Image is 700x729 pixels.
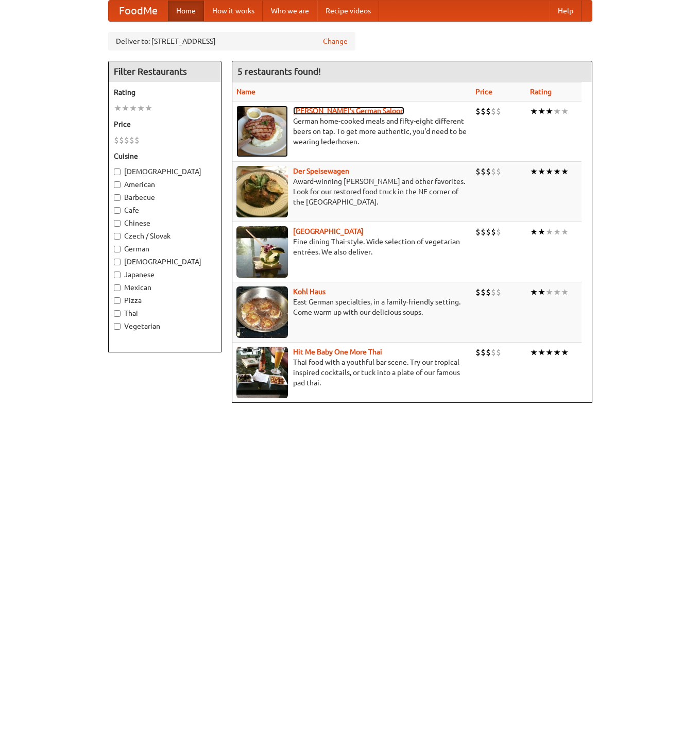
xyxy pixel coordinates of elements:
[236,236,467,257] p: Fine dining Thai-style. Wide selection of vegetarian entrées. We also deliver.
[475,88,492,96] a: Price
[114,194,121,201] input: Barbecue
[293,348,382,356] b: Hit Me Baby One More Thai
[486,226,491,238] li: $
[114,192,216,202] label: Barbecue
[237,66,321,76] ng-pluralize: 5 restaurants found!
[475,166,481,177] li: $
[114,181,121,188] input: American
[236,347,288,398] img: babythai.jpg
[530,166,538,177] li: ★
[545,226,553,238] li: ★
[114,166,216,177] label: [DEMOGRAPHIC_DATA]
[114,87,216,97] h5: Rating
[530,226,538,238] li: ★
[475,226,481,238] li: $
[538,166,545,177] li: ★
[530,88,552,96] a: Rating
[114,134,119,146] li: $
[114,259,121,265] input: [DEMOGRAPHIC_DATA]
[114,308,216,318] label: Thai
[491,166,496,177] li: $
[530,106,538,117] li: ★
[293,227,364,235] a: [GEOGRAPHIC_DATA]
[538,286,545,298] li: ★
[114,244,216,254] label: German
[114,284,121,291] input: Mexican
[114,179,216,190] label: American
[481,106,486,117] li: $
[109,1,168,21] a: FoodMe
[114,295,216,306] label: Pizza
[114,233,121,240] input: Czech / Slovak
[293,107,404,115] a: [PERSON_NAME]'s German Saloon
[496,286,501,298] li: $
[550,1,582,21] a: Help
[491,106,496,117] li: $
[530,347,538,358] li: ★
[553,226,561,238] li: ★
[114,323,121,330] input: Vegetarian
[109,61,221,82] h4: Filter Restaurants
[486,286,491,298] li: $
[475,106,481,117] li: $
[538,347,545,358] li: ★
[122,103,129,114] li: ★
[481,347,486,358] li: $
[114,205,216,215] label: Cafe
[114,310,121,317] input: Thai
[293,167,349,175] a: Der Speisewagen
[129,103,137,114] li: ★
[481,286,486,298] li: $
[530,286,538,298] li: ★
[145,103,152,114] li: ★
[114,220,121,227] input: Chinese
[236,226,288,278] img: satay.jpg
[561,226,569,238] li: ★
[481,226,486,238] li: $
[137,103,145,114] li: ★
[236,286,288,338] img: kohlhaus.jpg
[496,106,501,117] li: $
[293,287,326,296] a: Kohl Haus
[553,106,561,117] li: ★
[553,347,561,358] li: ★
[236,166,288,217] img: speisewagen.jpg
[486,106,491,117] li: $
[538,226,545,238] li: ★
[236,297,467,317] p: East German specialties, in a family-friendly setting. Come warm up with our delicious soups.
[545,286,553,298] li: ★
[114,282,216,293] label: Mexican
[545,347,553,358] li: ★
[129,134,134,146] li: $
[491,286,496,298] li: $
[317,1,379,21] a: Recipe videos
[475,286,481,298] li: $
[114,151,216,161] h5: Cuisine
[114,269,216,280] label: Japanese
[124,134,129,146] li: $
[236,106,288,157] img: esthers.jpg
[491,347,496,358] li: $
[114,272,121,278] input: Japanese
[204,1,263,21] a: How it works
[486,166,491,177] li: $
[134,134,140,146] li: $
[545,166,553,177] li: ★
[236,116,467,147] p: German home-cooked meals and fifty-eight different beers on tap. To get more authentic, you'd nee...
[114,246,121,252] input: German
[561,166,569,177] li: ★
[481,166,486,177] li: $
[114,103,122,114] li: ★
[108,32,355,50] div: Deliver to: [STREET_ADDRESS]
[236,88,255,96] a: Name
[114,257,216,267] label: [DEMOGRAPHIC_DATA]
[561,286,569,298] li: ★
[114,207,121,214] input: Cafe
[236,176,467,207] p: Award-winning [PERSON_NAME] and other favorites. Look for our restored food truck in the NE corne...
[323,36,348,46] a: Change
[545,106,553,117] li: ★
